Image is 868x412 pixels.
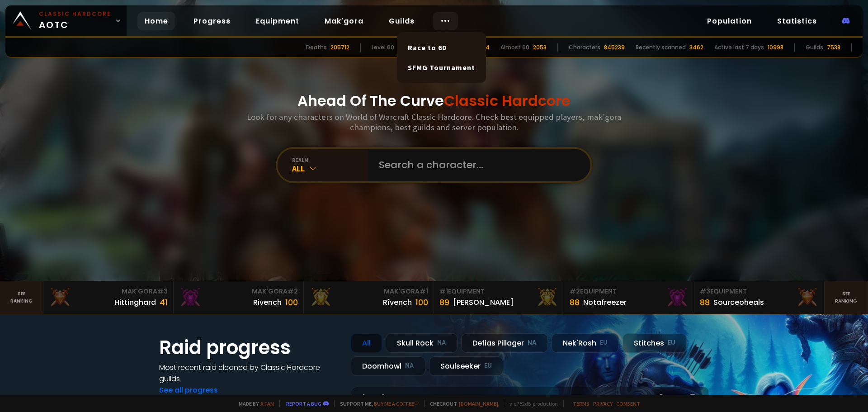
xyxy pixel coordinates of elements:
[351,387,709,411] a: [DATE]zgpetri on godDefias Pillager8 /90
[694,281,825,314] a: #3Equipment88Sourceoheals
[434,281,564,314] a: #1Equipment89[PERSON_NAME]
[253,297,282,308] div: Rivench
[292,156,368,163] div: realm
[304,281,434,314] a: Mak'Gora#1Rîvench100
[39,10,111,18] small: Classic Hardcore
[770,12,824,30] a: Statistics
[713,297,764,308] div: Sourceoheals
[500,43,529,52] div: Almost 60
[330,43,349,52] div: 205712
[439,287,558,296] div: Equipment
[484,361,492,370] small: EU
[827,43,840,52] div: 7538
[5,5,127,36] a: Classic HardcoreAOTC
[415,296,428,308] div: 100
[570,287,689,296] div: Equipment
[382,12,422,30] a: Guilds
[286,400,321,407] a: Report a bug
[569,43,600,52] div: Characters
[439,287,448,296] span: # 1
[243,112,625,133] h3: Look for any characters on World of Warcraft Classic Hardcore. Check best equipped players, mak'g...
[159,333,340,362] h1: Raid progress
[405,361,414,370] small: NA
[528,338,537,347] small: NA
[604,43,625,52] div: 845239
[437,338,446,347] small: NA
[386,333,458,353] div: Skull Rock
[623,333,687,353] div: Stitches
[297,90,571,112] h1: Ahead Of The Curve
[43,281,174,314] a: Mak'Gora#3Hittinghard41
[700,287,710,296] span: # 3
[39,10,111,32] span: AOTC
[233,400,274,407] span: Made by
[806,43,823,52] div: Guilds
[482,43,490,52] div: 24
[186,12,238,30] a: Progress
[260,400,274,407] a: a fan
[459,400,498,407] a: [DOMAIN_NAME]
[179,287,298,296] div: Mak'Gora
[306,43,327,52] div: Deaths
[288,287,298,296] span: # 2
[137,12,175,30] a: Home
[689,43,703,52] div: 3462
[700,296,710,308] div: 88
[159,362,340,384] h4: Most recent raid cleaned by Classic Hardcore guilds
[461,333,548,353] div: Defias Pillager
[402,57,481,77] a: SFMG Tournament
[700,12,759,30] a: Population
[444,90,571,111] span: Classic Hardcore
[593,400,613,407] a: Privacy
[700,287,819,296] div: Equipment
[334,400,419,407] span: Support me,
[768,43,783,52] div: 10998
[174,281,304,314] a: Mak'Gora#2Rivench100
[616,400,640,407] a: Consent
[402,38,481,57] a: Race to 60
[317,12,371,30] a: Mak'gora
[373,149,580,181] input: Search a character...
[285,296,298,308] div: 100
[600,338,608,347] small: EU
[453,297,514,308] div: [PERSON_NAME]
[564,281,694,314] a: #2Equipment88Notafreezer
[668,338,675,347] small: EU
[159,385,218,395] a: See all progress
[424,400,498,407] span: Checkout
[439,296,449,308] div: 89
[552,333,619,353] div: Nek'Rosh
[504,400,558,407] span: v. d752d5 - production
[372,43,394,52] div: Level 60
[160,296,168,308] div: 41
[292,163,368,174] div: All
[249,12,307,30] a: Equipment
[157,287,168,296] span: # 3
[825,281,868,314] a: Seeranking
[583,297,627,308] div: Notafreezer
[714,43,764,52] div: Active last 7 days
[309,287,428,296] div: Mak'Gora
[533,43,547,52] div: 2053
[636,43,686,52] div: Recently scanned
[49,287,168,296] div: Mak'Gora
[374,400,419,407] a: Buy me a coffee
[351,333,382,353] div: All
[351,356,425,376] div: Doomhowl
[570,287,580,296] span: # 2
[429,356,503,376] div: Soulseeker
[114,297,156,308] div: Hittinghard
[573,400,590,407] a: Terms
[570,296,580,308] div: 88
[383,297,412,308] div: Rîvench
[420,287,428,296] span: # 1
